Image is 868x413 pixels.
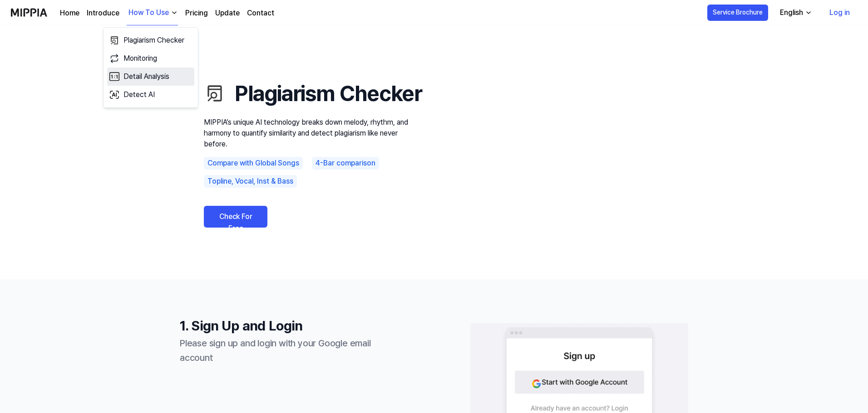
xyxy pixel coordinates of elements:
[87,8,119,19] a: Introduce
[180,316,398,336] h1: 1. Sign Up and Login
[171,9,178,16] img: down
[204,206,267,228] a: Check For Free
[707,5,768,21] button: Service Brochure
[185,8,208,19] a: Pricing
[204,175,297,188] div: Topline, Vocal, Inst & Bass
[107,68,194,86] a: Detail Analysis
[127,7,171,18] div: How To Use
[107,86,194,104] a: Detect AI
[773,4,818,22] button: English
[60,8,79,19] a: Home
[312,157,379,170] div: 4-Bar comparison
[204,157,303,170] div: Compare with Global Songs
[247,8,274,19] a: Contact
[778,7,805,18] div: English
[107,31,194,49] a: Plagiarism Checker
[180,336,398,365] div: Please sign up and login with your Google email account
[107,49,194,68] a: Monitoring
[215,8,240,19] a: Update
[204,117,422,150] p: MIPPIA’s unique AI technology breaks down melody, rhythm, and harmony to quantify similarity and ...
[204,77,422,110] h1: Plagiarism Checker
[127,0,178,25] button: How To Use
